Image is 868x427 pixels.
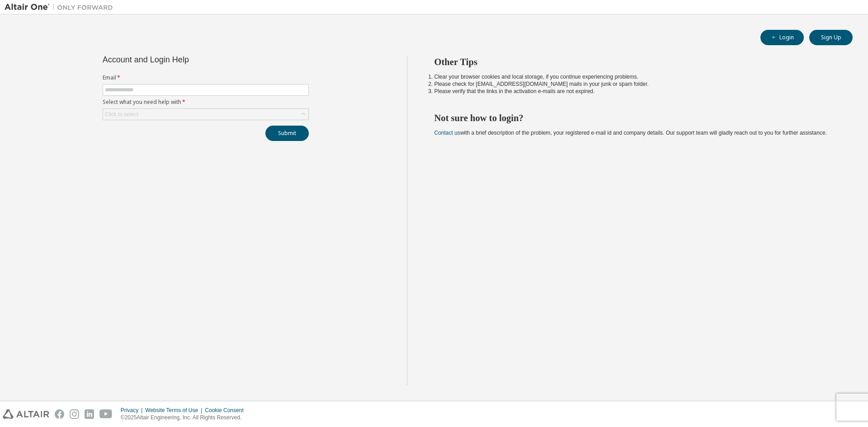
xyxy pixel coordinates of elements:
h2: Other Tips [434,56,837,68]
div: Privacy [121,407,145,414]
p: © 2025 Altair Engineering, Inc. All Rights Reserved. [121,414,249,422]
img: facebook.svg [55,409,64,419]
div: Website Terms of Use [145,407,205,414]
a: Contact us [434,130,460,136]
label: Email [103,74,309,81]
img: altair_logo.svg [3,409,49,419]
div: Click to select [103,109,308,120]
div: Cookie Consent [205,407,249,414]
div: Click to select [105,111,138,118]
button: Login [760,30,804,45]
span: with a brief description of the problem, your registered e-mail id and company details. Our suppo... [434,130,827,136]
button: Sign Up [809,30,853,45]
li: Please check for [EMAIL_ADDRESS][DOMAIN_NAME] mails in your junk or spam folder. [434,80,837,88]
img: youtube.svg [99,409,113,419]
h2: Not sure how to login? [434,112,837,124]
img: Altair One [5,3,118,12]
li: Please verify that the links in the activation e-mails are not expired. [434,88,837,95]
img: linkedin.svg [85,409,94,419]
img: instagram.svg [70,409,79,419]
label: Select what you need help with [103,99,309,106]
div: Account and Login Help [103,56,268,63]
button: Submit [265,126,309,141]
li: Clear your browser cookies and local storage, if you continue experiencing problems. [434,73,837,80]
